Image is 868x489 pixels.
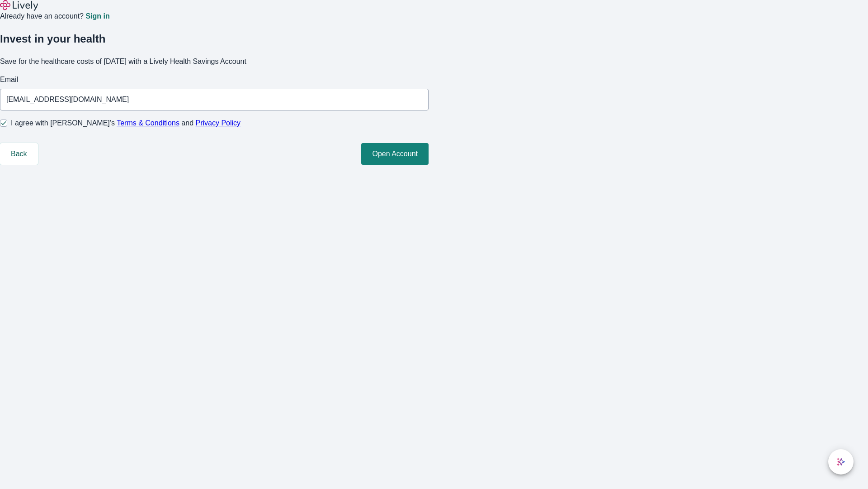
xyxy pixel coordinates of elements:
button: chat [828,449,854,475]
a: Privacy Policy [196,119,241,127]
span: I agree with [PERSON_NAME]’s and [11,118,241,129]
a: Sign in [85,13,109,20]
svg: Lively AI Assistant [836,457,845,466]
button: Open Account [361,143,429,165]
a: Terms & Conditions [117,119,179,127]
